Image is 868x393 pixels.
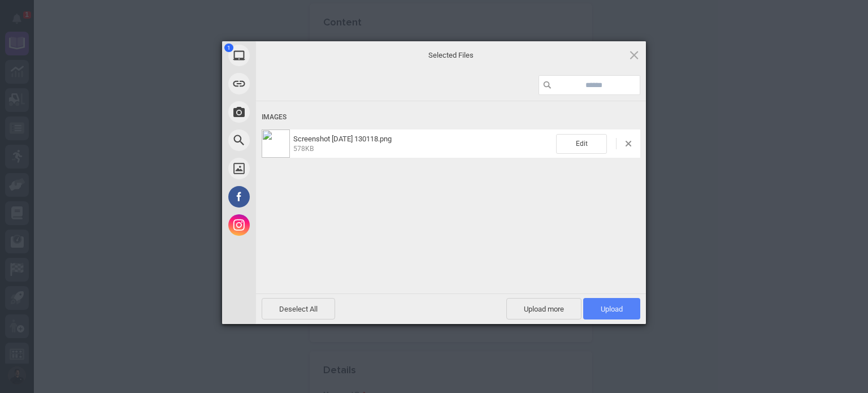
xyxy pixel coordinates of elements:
div: Link (URL) [222,70,358,98]
div: Web Search [222,126,358,154]
span: Screenshot 2025-10-02 130118.png [290,135,556,153]
span: Edit [556,134,607,154]
span: Screenshot [DATE] 130118.png [293,135,392,143]
span: Selected Files [338,50,564,60]
span: Upload [583,298,640,319]
div: Instagram [222,211,358,239]
img: e1d8b9e7-28c6-4e63-a05e-a113eb6a4f07 [262,129,290,158]
div: Facebook [222,183,358,211]
span: 578KB [293,145,314,153]
span: 1 [224,44,233,52]
span: Upload [601,305,623,313]
div: My Device [222,41,358,70]
div: Unsplash [222,154,358,183]
div: Take Photo [222,98,358,126]
span: Upload more [506,298,581,319]
span: Deselect All [262,298,335,319]
span: Click here or hit ESC to close picker [628,49,640,61]
div: Images [262,107,640,128]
